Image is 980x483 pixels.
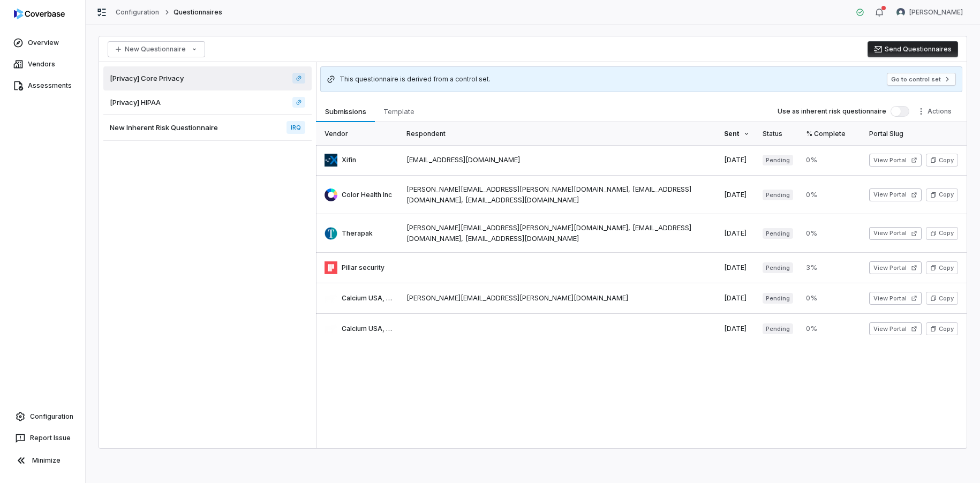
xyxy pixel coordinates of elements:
[2,55,83,74] a: Vendors
[321,104,371,118] span: Submissions
[896,8,905,17] img: Justin Trimachi avatar
[174,8,223,17] span: Questionnaires
[869,227,922,240] button: View Portal
[926,154,958,167] button: Copy
[30,434,71,442] span: Report Issue
[110,73,184,83] span: [Privacy] Core Privacy
[763,122,793,145] div: Status
[926,292,958,305] button: Copy
[116,8,160,17] a: Configuration
[292,73,305,84] a: [Privacy] Core Privacy
[2,76,83,95] a: Assessments
[869,154,922,167] button: View Portal
[340,75,491,84] span: This questionnaire is derived from a control set.
[887,73,956,86] button: Go to control set
[30,412,73,421] span: Configuration
[926,188,958,201] button: Copy
[4,450,81,471] button: Minimize
[400,145,718,176] td: [EMAIL_ADDRESS][DOMAIN_NAME]
[869,122,958,145] div: Portal Slug
[869,322,922,335] button: View Portal
[28,60,55,69] span: Vendors
[406,122,711,145] div: Respondent
[909,8,963,17] span: [PERSON_NAME]
[869,292,922,305] button: View Portal
[292,97,305,108] a: [Privacy] HIPAA
[28,39,59,47] span: Overview
[110,123,218,132] span: New Inherent Risk Questionnaire
[869,188,922,201] button: View Portal
[778,107,886,116] label: Use as inherent risk questionnaire
[14,9,65,19] img: logo-D7KZi-bG.svg
[110,97,161,107] span: [Privacy] HIPAA
[926,322,958,335] button: Copy
[103,90,312,115] a: [Privacy] HIPAA
[400,214,718,253] td: [PERSON_NAME][EMAIL_ADDRESS][PERSON_NAME][DOMAIN_NAME], [EMAIL_ADDRESS][DOMAIN_NAME], [EMAIL_ADDR...
[2,33,83,52] a: Overview
[28,81,72,90] span: Assessments
[103,66,312,90] a: [Privacy] Core Privacy
[869,261,922,274] button: View Portal
[400,176,718,214] td: [PERSON_NAME][EMAIL_ADDRESS][PERSON_NAME][DOMAIN_NAME], [EMAIL_ADDRESS][DOMAIN_NAME], [EMAIL_ADDR...
[868,41,958,57] button: Send Questionnaires
[103,115,312,141] a: New Inherent Risk QuestionnaireIRQ
[4,407,81,426] a: Configuration
[379,104,419,118] span: Template
[926,261,958,274] button: Copy
[926,227,958,240] button: Copy
[4,428,81,448] button: Report Issue
[890,4,969,20] button: Justin Trimachi avatar[PERSON_NAME]
[400,283,718,314] td: [PERSON_NAME][EMAIL_ADDRESS][PERSON_NAME][DOMAIN_NAME]
[914,103,958,119] button: More actions
[108,41,205,57] button: New Questionnaire
[32,456,61,465] span: Minimize
[287,121,305,134] span: IRQ
[806,122,856,145] div: % Complete
[724,122,750,145] div: Sent
[325,122,394,145] div: Vendor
